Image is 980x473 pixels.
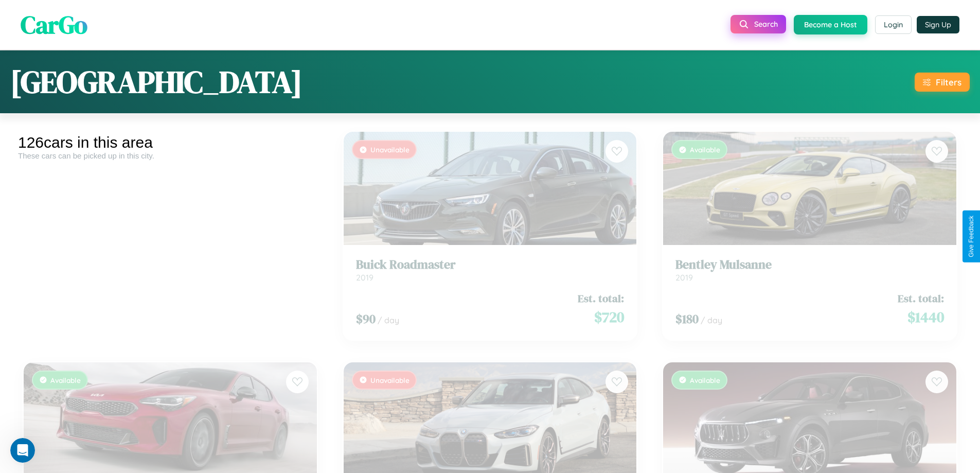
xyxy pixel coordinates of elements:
[675,250,944,265] h3: Bentley Mulsanne
[578,284,624,299] span: Est. total:
[898,284,944,299] span: Est. total:
[356,265,373,275] span: 2019
[675,250,944,275] a: Bentley Mulsanne2019
[356,303,376,320] span: $ 90
[690,369,720,377] span: Available
[915,73,970,92] button: Filters
[21,8,87,42] span: CarGo
[794,15,867,34] button: Become a Host
[690,138,720,147] span: Available
[50,369,81,377] span: Available
[18,134,323,151] div: 126 cars in this area
[356,250,625,275] a: Buick Roadmaster2019
[10,61,302,103] h1: [GEOGRAPHIC_DATA]
[378,308,399,318] span: / day
[18,151,323,160] div: These cars can be picked up in this city.
[968,216,975,257] div: Give Feedback
[875,15,912,34] button: Login
[675,265,693,275] span: 2019
[907,300,944,320] span: $ 1440
[675,303,699,320] span: $ 180
[730,15,786,33] button: Search
[370,138,409,147] span: Unavailable
[356,250,625,265] h3: Buick Roadmaster
[10,438,35,463] iframe: Intercom live chat
[594,300,624,320] span: $ 720
[754,20,778,29] span: Search
[701,308,722,318] span: / day
[936,77,961,87] div: Filters
[370,369,409,377] span: Unavailable
[917,16,959,33] button: Sign Up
